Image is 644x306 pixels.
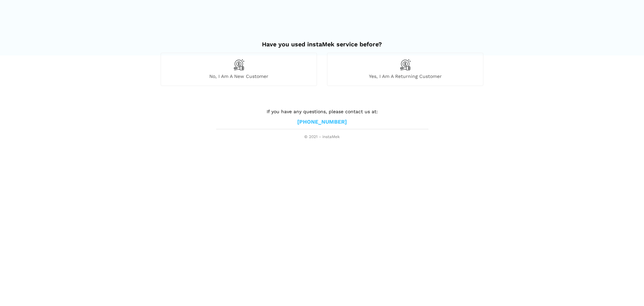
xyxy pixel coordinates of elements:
[327,73,483,79] span: Yes, I am a returning customer
[161,34,483,48] h2: Have you used instaMek service before?
[297,119,347,126] a: [PHONE_NUMBER]
[161,73,317,79] span: No, I am a new customer
[216,108,428,115] p: If you have any questions, please contact us at:
[216,134,428,140] span: © 2021 - instaMek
